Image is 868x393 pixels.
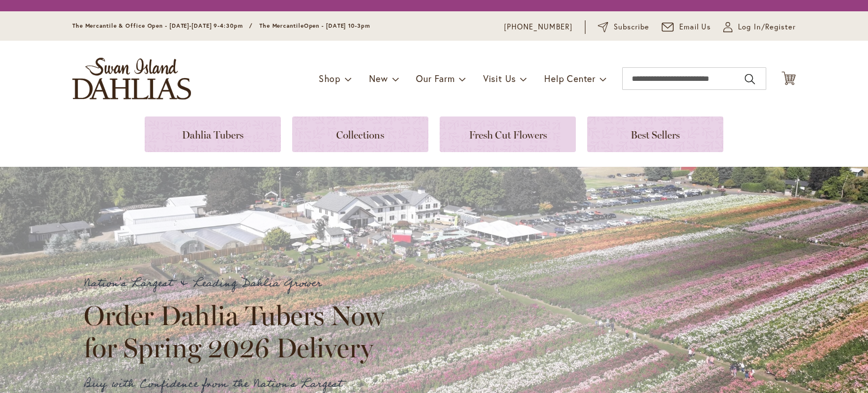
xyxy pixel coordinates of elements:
span: The Mercantile & Office Open - [DATE]-[DATE] 9-4:30pm / The Mercantile [72,22,304,29]
a: [PHONE_NUMBER] [504,21,572,33]
span: Open - [DATE] 10-3pm [304,22,370,29]
a: Subscribe [598,21,649,33]
a: Email Us [662,21,711,33]
span: New [369,72,388,84]
span: Email Us [679,21,711,33]
span: Shop [319,72,341,84]
span: Visit Us [483,72,516,84]
h2: Order Dahlia Tubers Now for Spring 2026 Delivery [84,300,394,363]
span: Help Center [544,72,596,84]
span: Subscribe [614,21,649,33]
span: Log In/Register [738,21,796,33]
a: store logo [72,58,191,100]
p: Nation's Largest & Leading Dahlia Grower [84,274,394,293]
button: Search [745,70,755,88]
span: Our Farm [416,72,454,84]
a: Log In/Register [723,21,796,33]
